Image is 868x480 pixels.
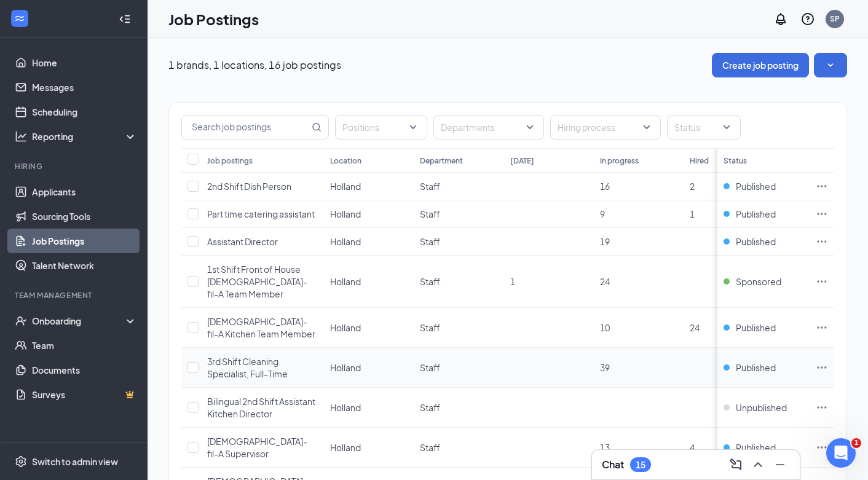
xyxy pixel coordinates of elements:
[736,180,776,192] span: Published
[32,229,137,253] a: Job Postings
[32,358,137,382] a: Documents
[736,235,776,248] span: Published
[414,348,503,388] td: Staff
[414,173,503,200] td: Staff
[690,322,700,333] span: 24
[851,438,861,448] span: 1
[414,228,503,256] td: Staff
[207,181,291,192] span: 2nd Shift Dish Person
[816,208,828,220] svg: Ellipses
[324,308,414,348] td: Holland
[324,228,414,256] td: Holland
[32,179,137,204] a: Applicants
[736,275,781,288] span: Sponsored
[330,276,361,287] span: Holland
[414,200,503,228] td: Staff
[420,442,440,453] span: Staff
[330,322,361,333] span: Holland
[324,173,414,200] td: Holland
[690,442,695,453] span: 4
[15,455,27,468] svg: Settings
[602,458,624,471] h3: Chat
[414,256,503,308] td: Staff
[324,388,414,428] td: Holland
[726,455,746,474] button: ComposeMessage
[330,181,361,192] span: Holland
[816,235,828,248] svg: Ellipses
[168,9,259,30] h1: Job Postings
[600,276,610,287] span: 24
[207,208,315,219] span: Part time catering assistant
[32,50,137,75] a: Home
[420,276,440,287] span: Staff
[736,401,787,414] span: Unpublished
[32,455,118,468] div: Switch to admin view
[420,236,440,247] span: Staff
[119,13,131,25] svg: Collapse
[15,290,135,301] div: Team Management
[684,148,773,173] th: Hired
[32,333,137,358] a: Team
[800,12,815,26] svg: QuestionInfo
[826,438,856,468] iframe: Intercom live chat
[207,155,253,166] div: Job postings
[32,315,127,327] div: Onboarding
[32,75,137,100] a: Messages
[736,321,776,334] span: Published
[600,322,610,333] span: 10
[600,208,605,219] span: 9
[207,316,315,339] span: [DEMOGRAPHIC_DATA]-fil-A Kitchen Team Member
[32,130,138,143] div: Reporting
[15,161,135,171] div: Hiring
[816,321,828,334] svg: Ellipses
[600,181,610,192] span: 16
[15,315,27,327] svg: UserCheck
[420,322,440,333] span: Staff
[207,396,315,419] span: Bilingual 2nd Shift Assistant Kitchen Director
[773,457,787,472] svg: Minimize
[751,457,765,472] svg: ChevronUp
[636,460,645,470] div: 15
[324,256,414,308] td: Holland
[736,361,776,374] span: Published
[600,362,610,373] span: 39
[32,253,137,278] a: Talent Network
[330,155,361,166] div: Location
[773,12,788,26] svg: Notifications
[207,264,307,299] span: 1st Shift Front of House [DEMOGRAPHIC_DATA]-fil-A Team Member
[330,402,361,413] span: Holland
[14,12,26,25] svg: WorkstreamLogo
[207,236,278,247] span: Assistant Director
[330,236,361,247] span: Holland
[420,155,463,166] div: Department
[330,362,361,373] span: Holland
[717,148,810,173] th: Status
[814,53,847,77] button: SmallChevronDown
[312,122,322,132] svg: MagnifyingGlass
[207,356,288,379] span: 3rd Shift Cleaning Specialist, Full-Time
[736,441,776,454] span: Published
[600,236,610,247] span: 19
[330,442,361,453] span: Holland
[324,348,414,388] td: Holland
[182,116,309,139] input: Search job postings
[32,204,137,229] a: Sourcing Tools
[728,457,743,472] svg: ComposeMessage
[748,455,768,474] button: ChevronUp
[816,441,828,454] svg: Ellipses
[594,148,684,173] th: In progress
[324,200,414,228] td: Holland
[816,401,828,414] svg: Ellipses
[690,208,695,219] span: 1
[816,361,828,374] svg: Ellipses
[414,428,503,468] td: Staff
[816,275,828,288] svg: Ellipses
[770,455,790,474] button: Minimize
[736,208,776,220] span: Published
[32,100,137,124] a: Scheduling
[690,181,695,192] span: 2
[168,58,341,72] p: 1 brands, 1 locations, 16 job postings
[712,53,809,77] button: Create job posting
[816,180,828,192] svg: Ellipses
[504,148,594,173] th: [DATE]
